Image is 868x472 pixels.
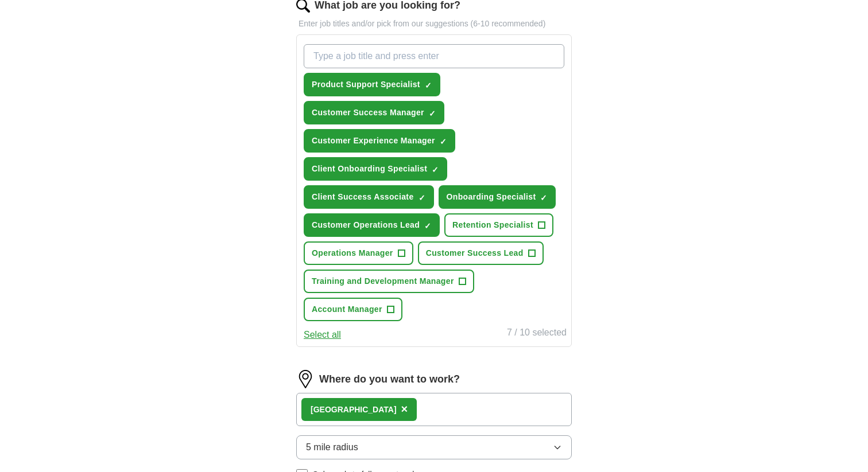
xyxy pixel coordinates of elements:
[440,137,447,146] span: ✓
[304,241,413,265] button: Operations Manager
[296,435,572,459] button: 5 mile radius
[439,185,556,209] button: Onboarding Specialist✓
[312,79,420,91] span: Product Support Specialist
[312,135,435,147] span: Customer Experience Manager
[304,185,434,209] button: Client Success Associate✓
[432,165,439,174] span: ✓
[312,247,393,259] span: Operations Manager
[304,298,402,321] button: Account Manager
[312,107,424,119] span: Customer Success Manager
[452,219,533,231] span: Retention Specialist
[540,193,547,202] span: ✓
[304,157,447,181] button: Client Onboarding Specialist✓
[304,44,564,68] input: Type a job title and press enter
[304,73,440,96] button: Product Support Specialist✓
[319,372,460,387] label: Where do you want to work?
[447,191,536,203] span: Onboarding Specialist
[401,401,408,418] button: ×
[418,193,425,202] span: ✓
[312,191,414,203] span: Client Success Associate
[425,81,432,90] span: ✓
[312,275,454,287] span: Training and Development Manager
[312,163,427,175] span: Client Onboarding Specialist
[424,221,431,231] span: ✓
[304,328,341,342] button: Select all
[306,440,358,454] span: 5 mile radius
[311,404,397,416] div: [GEOGRAPHIC_DATA]
[401,403,408,415] span: ×
[304,213,440,237] button: Customer Operations Lead✓
[296,370,315,388] img: location.png
[507,326,567,342] div: 7 / 10 selected
[426,247,524,259] span: Customer Success Lead
[304,129,455,153] button: Customer Experience Manager✓
[304,101,444,124] button: Customer Success Manager✓
[418,241,544,265] button: Customer Success Lead
[304,270,474,293] button: Training and Development Manager
[312,219,420,231] span: Customer Operations Lead
[296,18,572,30] p: Enter job titles and/or pick from our suggestions (6-10 recommended)
[444,213,553,237] button: Retention Specialist
[312,303,382,315] span: Account Manager
[429,109,436,118] span: ✓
